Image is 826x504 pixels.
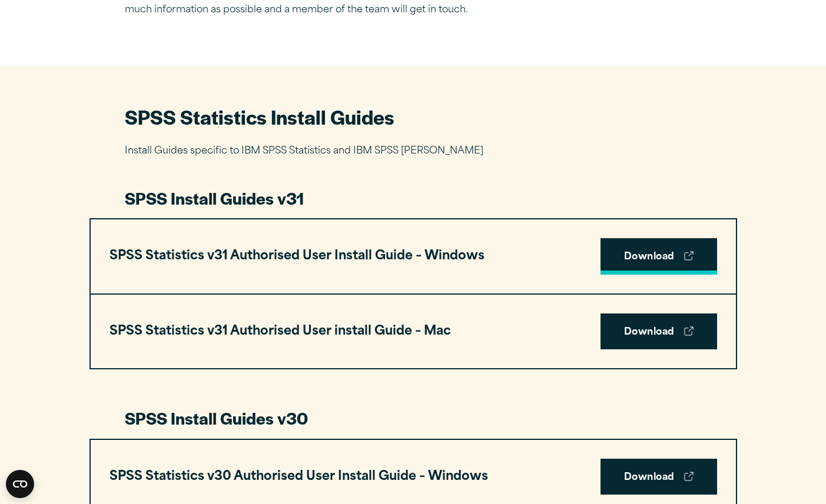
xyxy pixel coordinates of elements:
button: Open CMP widget [6,470,34,498]
h2: SPSS Statistics Install Guides [125,104,702,130]
h3: SPSS Statistics v30 Authorised User Install Guide – Windows [110,466,488,488]
a: Download [601,459,717,495]
h3: SPSS Install Guides v30 [125,407,702,429]
h3: SPSS Statistics v31 Authorised User install Guide – Mac [110,321,451,343]
a: Download [601,238,717,275]
h3: SPSS Install Guides v31 [125,187,702,209]
h3: SPSS Statistics v31 Authorised User Install Guide – Windows [110,245,485,268]
p: Install Guides specific to IBM SPSS Statistics and IBM SPSS [PERSON_NAME] [125,143,702,160]
a: Download [601,313,717,350]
